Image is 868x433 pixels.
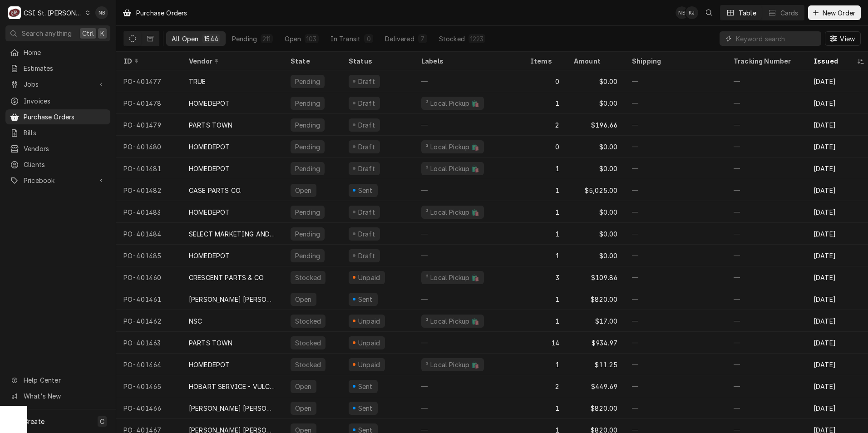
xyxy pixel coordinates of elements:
[116,245,182,266] div: PO-401485
[726,332,806,354] div: —
[24,144,106,153] span: Vendors
[357,360,381,369] div: Unpaid
[726,179,806,201] div: —
[625,201,726,223] div: —
[625,266,726,288] div: —
[567,375,625,397] div: $449.69
[116,310,182,332] div: PO-401462
[523,201,567,223] div: 1
[116,223,182,245] div: PO-401484
[726,310,806,332] div: —
[24,160,106,169] span: Clients
[5,77,110,92] a: Go to Jobs
[5,45,110,60] a: Home
[294,403,313,413] div: Open
[567,288,625,310] div: $820.00
[625,136,726,157] div: —
[838,34,857,44] span: View
[82,29,94,38] span: Ctrl
[24,391,105,401] span: What's New
[414,223,523,245] div: —
[625,179,726,201] div: —
[294,77,321,86] div: Pending
[739,8,756,18] div: Table
[726,92,806,114] div: —
[726,375,806,397] div: —
[726,266,806,288] div: —
[523,288,567,310] div: 1
[189,360,230,369] div: HOMEDEPOT
[189,382,276,391] div: HOBART SERVICE - VULCAN
[567,70,625,92] div: $0.00
[523,375,567,397] div: 2
[5,61,110,76] a: Estimates
[357,186,374,195] div: Sent
[726,114,806,136] div: —
[625,397,726,419] div: —
[357,403,374,413] div: Sent
[5,373,110,388] a: Go to Help Center
[425,316,480,326] div: ² Local Pickup 🛍️
[414,375,523,397] div: —
[294,382,313,391] div: Open
[24,79,92,89] span: Jobs
[726,397,806,419] div: —
[567,114,625,136] div: $196.66
[5,389,110,403] a: Go to What's New
[116,201,182,223] div: PO-401483
[24,64,106,73] span: Estimates
[357,295,374,304] div: Sent
[357,229,376,239] div: Draft
[172,34,198,44] div: All Open
[24,128,106,138] span: Bills
[736,31,817,46] input: Keyword search
[294,98,321,108] div: Pending
[780,8,799,18] div: Cards
[523,245,567,266] div: 1
[24,96,106,106] span: Invoices
[625,375,726,397] div: —
[5,25,110,41] button: Search anythingCtrlK
[420,34,425,44] div: 7
[686,6,698,19] div: KJ
[567,266,625,288] div: $109.86
[357,273,381,282] div: Unpaid
[439,34,465,44] div: Stocked
[726,245,806,266] div: —
[5,141,110,156] a: Vendors
[294,120,321,130] div: Pending
[686,6,698,19] div: Ken Jiricek's Avatar
[523,223,567,245] div: 1
[567,201,625,223] div: $0.00
[625,92,726,114] div: —
[8,6,21,19] div: CSI St. Louis's Avatar
[625,223,726,245] div: —
[357,142,376,152] div: Draft
[414,70,523,92] div: —
[116,332,182,354] div: PO-401463
[24,8,83,18] div: CSI St. [PERSON_NAME]
[116,179,182,201] div: PO-401482
[425,360,480,369] div: ² Local Pickup 🛍️
[116,354,182,375] div: PO-401464
[726,354,806,375] div: —
[567,310,625,332] div: $17.00
[116,92,182,114] div: PO-401478
[567,136,625,157] div: $0.00
[189,56,274,66] div: Vendor
[523,70,567,92] div: 0
[95,6,108,19] div: NB
[523,179,567,201] div: 1
[294,186,313,195] div: Open
[425,207,480,217] div: ² Local Pickup 🛍️
[625,354,726,375] div: —
[523,397,567,419] div: 1
[116,288,182,310] div: PO-401461
[330,34,361,44] div: In Transit
[294,273,322,282] div: Stocked
[414,179,523,201] div: —
[116,70,182,92] div: PO-401477
[726,70,806,92] div: —
[357,164,376,173] div: Draft
[116,136,182,157] div: PO-401480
